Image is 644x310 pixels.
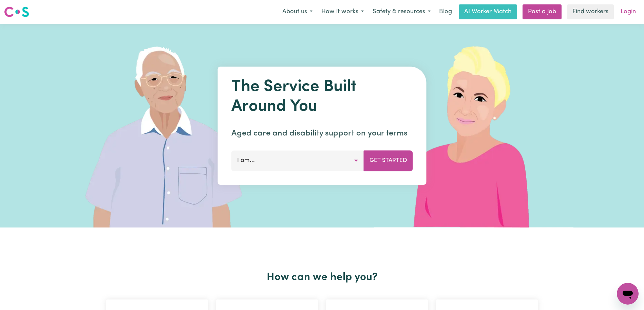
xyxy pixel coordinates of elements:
h2: How can we help you? [102,271,542,284]
img: Careseekers logo [4,6,29,18]
button: Safety & resources [368,5,435,19]
a: Blog [435,4,456,19]
a: Post a job [523,4,562,19]
button: Get Started [364,150,413,171]
button: About us [278,5,317,19]
a: Find workers [567,4,614,19]
button: How it works [317,5,368,19]
a: AI Worker Match [459,4,517,19]
p: Aged care and disability support on your terms [231,127,413,140]
button: I am... [231,150,364,171]
iframe: Button to launch messaging window [617,283,639,305]
a: Login [617,4,640,19]
h1: The Service Built Around You [231,77,413,116]
a: Careseekers logo [4,4,29,20]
